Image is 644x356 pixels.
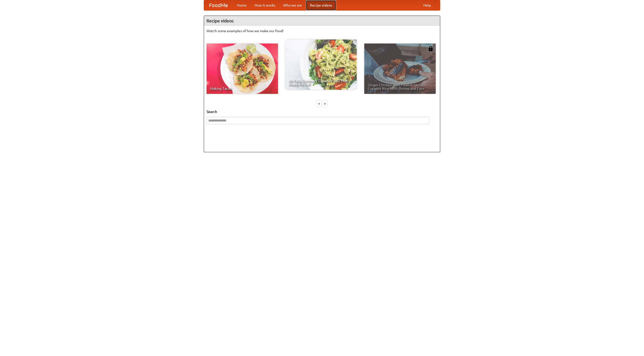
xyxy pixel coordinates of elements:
a: An Easy, Summery Tomato Pasta That's Ready for Fall [285,39,357,90]
img: 483408.png [428,46,433,51]
a: Who we are [279,0,306,10]
a: FoodMe [204,0,233,10]
a: Recipe videos [306,0,336,10]
h5: Search [207,109,437,114]
span: Making Tacos [210,87,274,90]
p: Watch some examples of how we make our food! [207,28,437,33]
span: An Easy, Summery Tomato Pasta That's Ready for Fall [289,79,353,86]
a: Making Tacos [207,44,278,94]
div: « [317,100,321,107]
a: How it works [251,0,279,10]
h4: Recipe videos [204,16,440,26]
a: Home [233,0,251,10]
div: » [323,100,327,107]
a: Help [419,0,435,10]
